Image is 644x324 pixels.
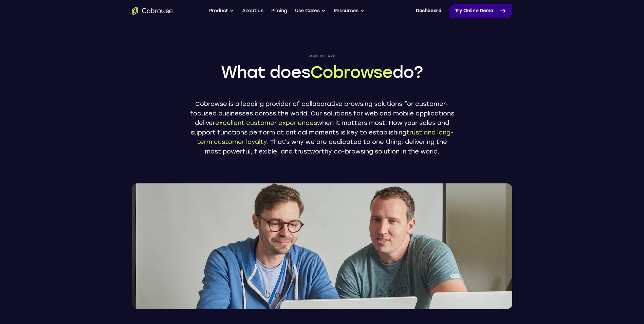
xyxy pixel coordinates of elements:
span: Cobrowse [310,62,392,82]
span: Who we are [190,54,455,58]
a: Go to the home page [132,7,173,15]
h1: What does do? [190,61,455,83]
a: About us [242,4,263,18]
span: excellent customer experiences [215,119,317,127]
button: Use Cases [295,4,326,18]
button: Product [209,4,234,18]
a: Try Online Demo [449,4,512,18]
a: Pricing [271,4,287,18]
button: Resources [334,4,364,18]
a: Dashboard [416,4,441,18]
img: Two Cobrowse software developers, João and Ross, working on their computers [132,183,512,309]
p: Cobrowse is a leading provider of collaborative browsing solutions for customer-focused businesse... [190,99,455,156]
